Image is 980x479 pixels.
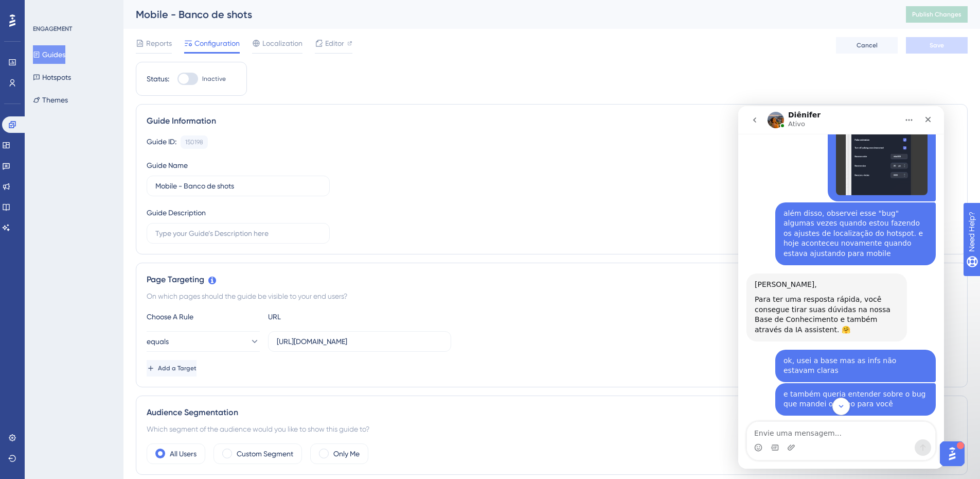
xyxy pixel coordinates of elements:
div: Which segment of the audience would you like to show this guide to? [147,423,957,435]
iframe: Intercom live chat [738,106,944,469]
div: Page Targeting [147,273,957,286]
input: Type your Guide’s Description here [155,228,321,239]
button: Hotspots [33,68,71,87]
div: Audience Segmentation [147,406,957,419]
div: Status: [147,73,169,85]
label: Only Me [333,448,360,460]
div: Guide Description [147,207,206,219]
span: Localization [262,37,302,49]
div: Guide Information [147,115,957,127]
span: Add a Target [158,364,197,372]
span: Configuration [194,37,240,49]
div: ENGAGEMENT [33,25,72,33]
iframe: UserGuiding AI Assistant Launcher [937,438,968,469]
label: All Users [170,448,197,460]
div: On which pages should the guide be visible to your end users? [147,290,957,302]
button: Save [906,37,968,54]
div: Guide Name [147,159,188,172]
button: Add a Target [147,360,197,377]
label: Custom Segment [237,448,293,460]
div: URL [268,311,381,323]
div: Choose A Rule [147,311,260,323]
button: Themes [33,91,68,109]
input: yourwebsite.com/path [277,336,442,347]
span: Reports [146,37,172,49]
button: Guides [33,45,65,64]
span: Inactive [202,75,226,83]
span: Editor [325,37,344,49]
input: Type your Guide’s Name here [155,180,321,192]
button: Publish Changes [906,6,968,23]
span: Need Help? [24,3,64,15]
div: 150198 [185,138,203,146]
span: Cancel [857,41,878,49]
div: Mobile - Banco de shots [136,7,880,22]
span: Publish Changes [912,10,961,19]
button: equals [147,331,260,352]
div: Guide ID: [147,135,176,149]
span: Save [930,41,944,49]
button: Cancel [836,37,898,54]
span: equals [147,335,169,348]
